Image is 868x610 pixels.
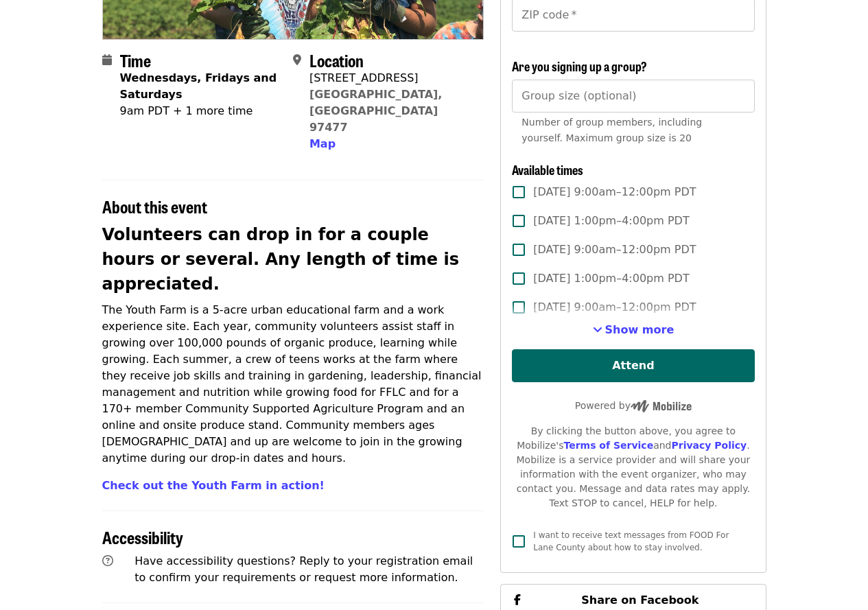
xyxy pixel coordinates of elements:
[533,213,689,229] span: [DATE] 1:00pm–4:00pm PDT
[512,57,647,75] span: Are you signing up a group?
[102,222,484,296] h2: Volunteers can drop in for a couple hours or several. Any length of time is appreciated.
[102,194,207,218] span: About this event
[671,440,747,451] a: Privacy Policy
[309,70,473,86] div: [STREET_ADDRESS]
[120,103,282,119] div: 9am PDT + 1 more time
[120,71,277,101] strong: Wednesdays, Fridays and Saturdays
[533,299,696,316] span: [DATE] 9:00am–12:00pm PDT
[512,80,754,113] input: [object Object]
[102,302,484,467] p: The Youth Farm is a 5-acre urban educational farm and a work experience site. Each year, communit...
[533,530,729,552] span: I want to receive text messages from FOOD For Lane County about how to stay involved.
[309,88,443,134] a: [GEOGRAPHIC_DATA], [GEOGRAPHIC_DATA] 97477
[593,322,675,338] button: See more timeslots
[605,323,675,336] span: Show more
[563,440,653,451] a: Terms of Service
[631,400,692,412] img: Powered by Mobilize
[533,184,696,200] span: [DATE] 9:00am–12:00pm PDT
[581,594,699,607] span: Share on Facebook
[533,242,696,258] span: [DATE] 9:00am–12:00pm PDT
[102,525,183,549] span: Accessibility
[102,554,113,567] i: question-circle icon
[293,54,301,67] i: map-marker-alt icon
[521,117,702,143] span: Number of group members, including yourself. Maximum group size is 20
[120,48,151,72] span: Time
[512,161,583,178] span: Available times
[102,479,325,492] a: Check out the Youth Farm in action!
[533,270,689,287] span: [DATE] 1:00pm–4:00pm PDT
[134,554,473,584] span: Have accessibility questions? Reply to your registration email to confirm your requirements or re...
[575,400,692,411] span: Powered by
[309,136,336,152] button: Map
[309,48,364,72] span: Location
[512,424,754,511] div: By clicking the button above, you agree to Mobilize's and . Mobilize is a service provider and wi...
[309,137,336,150] span: Map
[512,349,754,382] button: Attend
[102,54,112,67] i: calendar icon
